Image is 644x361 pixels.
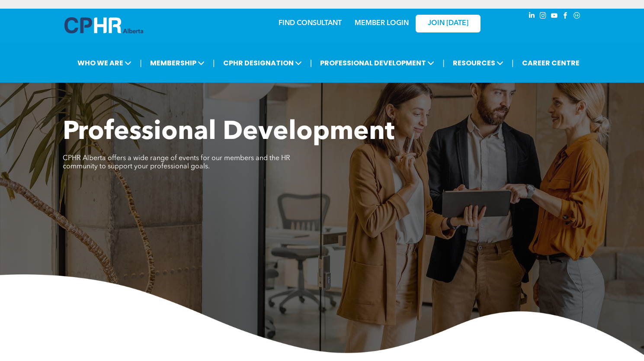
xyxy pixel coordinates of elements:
[279,20,342,27] a: FIND CONSULTANT
[213,54,215,72] li: |
[572,11,582,23] a: Social network
[147,55,207,71] span: MEMBERSHIP
[355,20,409,27] a: MEMBER LOGIN
[561,11,570,23] a: facebook
[450,55,506,71] span: RESOURCES
[63,155,290,170] span: CPHR Alberta offers a wide range of events for our members and the HR community to support your p...
[519,55,582,71] a: CAREER CENTRE
[527,11,537,23] a: linkedin
[221,55,304,71] span: CPHR DESIGNATION
[442,54,445,72] li: |
[63,119,394,145] span: Professional Development
[64,17,143,33] img: A blue and white logo for cp alberta
[538,11,548,23] a: instagram
[428,19,468,28] span: JOIN [DATE]
[512,54,514,72] li: |
[317,55,437,71] span: PROFESSIONAL DEVELOPMENT
[310,54,312,72] li: |
[75,55,134,71] span: WHO WE ARE
[416,15,481,32] a: JOIN [DATE]
[550,11,559,23] a: youtube
[140,54,142,72] li: |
